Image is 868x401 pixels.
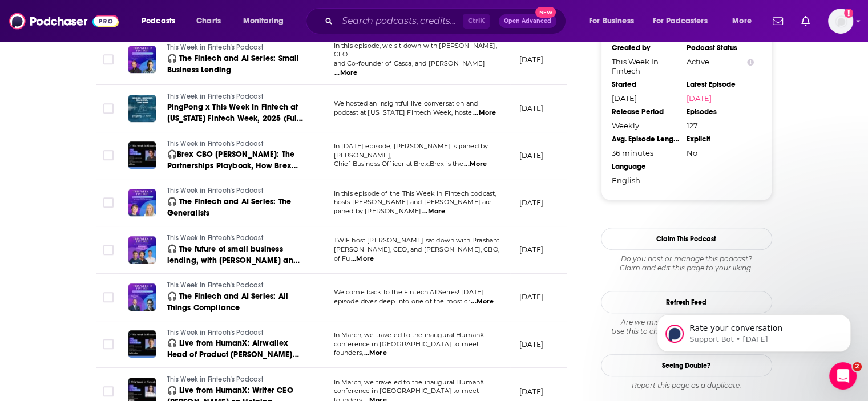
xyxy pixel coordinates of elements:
[167,197,291,218] span: 🎧 The Fintech and AI Series: The Generalists
[645,12,724,30] button: open menu
[612,176,679,185] div: English
[167,338,299,394] span: 🎧 Live from HumanX: Airwallex Head of Product [PERSON_NAME] on Reshaping Global Payments, Buildin...
[828,9,853,34] span: Logged in as mindyn
[612,162,679,171] div: Language
[189,12,228,30] a: Charts
[601,228,772,250] button: Claim This Podcast
[334,42,497,59] span: In this episode, we sit down with [PERSON_NAME], CEO
[103,245,114,255] span: Toggle select row
[167,43,263,51] span: This Week in Fintech's Podcast
[601,291,772,313] button: Refresh Feed
[167,291,304,314] a: 🎧 The Fintech and AI Series: All Things Compliance
[828,9,853,34] button: Show profile menu
[612,135,679,144] div: Avg. Episode Length
[167,43,304,53] a: This Week in Fintech's Podcast
[471,297,494,306] span: ...More
[167,338,304,361] a: 🎧 Live from HumanX: Airwallex Head of Product [PERSON_NAME] on Reshaping Global Payments, Buildin...
[519,55,544,64] p: [DATE]
[334,331,485,339] span: In March, we traveled to the inaugural HumanX
[142,13,175,29] span: Podcasts
[167,234,263,242] span: This Week in Fintech's Podcast
[103,386,114,396] span: Toggle select row
[334,99,478,107] span: We hosted an insightful live conversation and
[473,108,496,118] span: ...More
[640,290,868,370] iframe: Intercom notifications message
[9,10,119,32] a: Podchaser - Follow, Share and Rate Podcasts
[687,107,754,116] div: Episodes
[167,149,298,193] span: 🎧Brex CBO [PERSON_NAME]: The Partnerships Playbook, How Brex Went Founder Mode, and Why You Alway...
[103,54,114,64] span: Toggle select row
[687,43,754,52] div: Podcast Status
[235,12,298,30] button: open menu
[167,187,263,195] span: This Week in Fintech's Podcast
[317,8,577,34] div: Search podcasts, credits, & more...
[167,139,304,149] a: This Week in Fintech's Podcast
[797,11,814,31] a: Show notifications dropdown
[196,13,221,29] span: Charts
[519,198,544,208] p: [DATE]
[167,186,304,196] a: This Week in Fintech's Podcast
[612,43,679,52] div: Created by
[601,354,772,376] a: Seeing Double?
[243,13,284,29] span: Monitoring
[334,340,479,357] span: conference in [GEOGRAPHIC_DATA] to meet founders,
[334,245,499,262] span: [PERSON_NAME], CEO, and [PERSON_NAME], CBO, of Fu
[768,11,788,31] a: Show notifications dropdown
[519,387,544,396] p: [DATE]
[724,12,766,30] button: open menu
[134,12,190,30] button: open menu
[687,94,754,103] a: [DATE]
[612,148,679,157] div: 36 minutes
[829,362,857,390] iframe: Intercom live chat
[103,292,114,302] span: Toggle select row
[103,197,114,208] span: Toggle select row
[519,103,544,113] p: [DATE]
[167,196,304,219] a: 🎧 The Fintech and AI Series: The Generalists
[334,68,357,78] span: ...More
[422,207,445,216] span: ...More
[612,80,679,89] div: Started
[581,12,648,30] button: open menu
[464,160,487,169] span: ...More
[167,375,263,383] span: This Week in Fintech's Podcast
[334,236,500,244] span: TWIF host [PERSON_NAME] sat down with Prashant
[687,148,754,157] div: No
[687,57,754,66] div: Active
[334,378,485,386] span: In March, we traveled to the inaugural HumanX
[519,339,544,349] p: [DATE]
[167,244,300,277] span: 🎧 The future of small business lending, with [PERSON_NAME] and [PERSON_NAME] of Fundbox
[167,102,304,135] span: PingPong x This Week In Fintech at [US_STATE] Fintech Week, 2025 (Full Talk)
[167,92,263,100] span: This Week in Fintech's Podcast
[167,92,304,102] a: This Week in Fintech's Podcast
[167,281,263,289] span: This Week in Fintech's Podcast
[334,189,496,197] span: In this episode of the This Week in Fintech podcast,
[334,160,463,168] span: Chief Business Officer at Brex.Brex is the
[601,318,772,336] div: Are we missing an episode or update? Use this to check the RSS feed immediately.
[334,59,485,67] span: and Co-founder of Casca, and [PERSON_NAME]
[351,254,374,264] span: ...More
[504,18,551,24] span: Open Advanced
[844,9,853,18] svg: Add a profile image
[612,94,679,103] div: [DATE]
[103,339,114,349] span: Toggle select row
[167,291,288,313] span: 🎧 The Fintech and AI Series: All Things Compliance
[167,53,304,76] a: 🎧 The Fintech and AI Series: Small Business Lending
[103,103,114,114] span: Toggle select row
[535,7,556,18] span: New
[167,140,263,148] span: This Week in Fintech's Podcast
[589,13,634,29] span: For Business
[167,328,304,338] a: This Week in Fintech's Podcast
[612,57,679,75] div: This Week In Fintech
[334,108,473,116] span: podcast at [US_STATE] Fintech Week, hoste
[519,151,544,160] p: [DATE]
[167,102,304,124] a: PingPong x This Week In Fintech at [US_STATE] Fintech Week, 2025 (Full Talk)
[601,254,772,273] div: Claim and edit this page to your liking.
[653,13,708,29] span: For Podcasters
[732,13,752,29] span: More
[601,254,772,264] span: Do you host or manage this podcast?
[612,121,679,130] div: Weekly
[334,198,492,215] span: hosts [PERSON_NAME] and [PERSON_NAME] are joined by [PERSON_NAME]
